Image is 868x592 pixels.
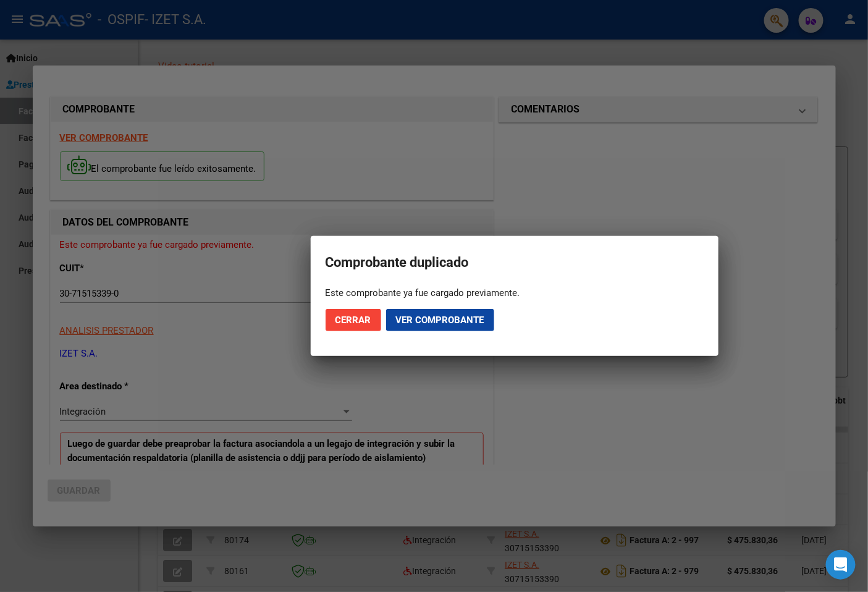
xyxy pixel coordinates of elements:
[326,287,704,299] div: Este comprobante ya fue cargado previamente.
[335,315,371,326] span: Cerrar
[826,550,856,580] div: Open Intercom Messenger
[386,309,494,331] button: Ver comprobante
[326,251,704,274] h2: Comprobante duplicado
[326,309,381,331] button: Cerrar
[396,315,484,326] span: Ver comprobante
